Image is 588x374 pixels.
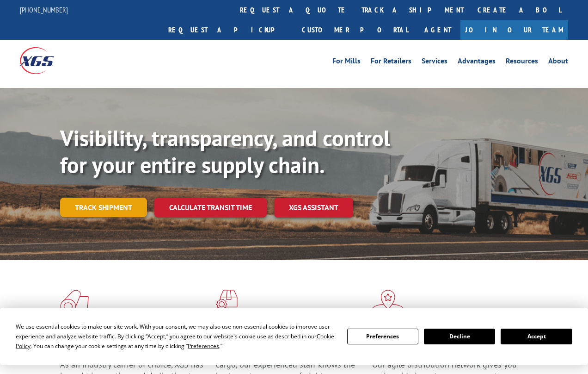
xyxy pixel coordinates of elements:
[458,57,496,68] a: Advantages
[332,57,361,68] a: For Mills
[60,290,89,314] img: xgs-icon-total-supply-chain-intelligence-red
[501,329,572,344] button: Accept
[60,124,390,179] b: Visibility, transparency, and control for your entire supply chain.
[20,5,68,14] a: [PHONE_NUMBER]
[460,20,568,40] a: Join Our Team
[548,57,568,68] a: About
[154,198,267,218] a: Calculate transit time
[506,57,538,68] a: Resources
[424,329,495,344] button: Decline
[371,57,411,68] a: For Retailers
[372,290,404,314] img: xgs-icon-flagship-distribution-model-red
[347,329,418,344] button: Preferences
[415,20,460,40] a: Agent
[60,198,147,217] a: Track shipment
[16,322,336,351] div: We use essential cookies to make our site work. With your consent, we may also use non-essential ...
[216,290,238,314] img: xgs-icon-focused-on-flooring-red
[295,20,415,40] a: Customer Portal
[188,342,219,350] span: Preferences
[274,198,353,218] a: XGS ASSISTANT
[422,57,447,68] a: Services
[161,20,295,40] a: Request a pickup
